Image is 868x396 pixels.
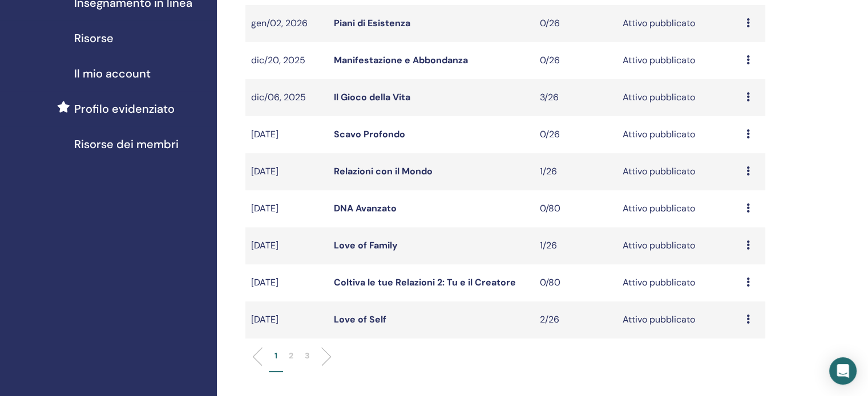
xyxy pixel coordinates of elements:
td: [DATE] [245,190,328,227]
td: 1/26 [534,227,617,264]
td: gen/02, 2026 [245,5,328,42]
p: 2 [289,350,293,362]
td: [DATE] [245,153,328,190]
a: DNA Avanzato [334,202,397,214]
a: Relazioni con il Mondo [334,165,433,177]
div: Open Intercom Messenger [829,357,857,385]
td: 3/26 [534,79,617,116]
a: Love of Self [334,313,386,325]
td: 0/26 [534,42,617,79]
td: [DATE] [245,301,328,338]
td: Attivo pubblicato [617,116,741,153]
p: 1 [274,350,277,362]
span: Profilo evidenziato [74,100,175,117]
td: Attivo pubblicato [617,264,741,301]
td: Attivo pubblicato [617,190,741,227]
a: Coltiva le tue Relazioni 2: Tu e il Creatore [334,276,516,288]
span: Risorse dei membri [74,136,179,153]
td: dic/20, 2025 [245,42,328,79]
td: Attivo pubblicato [617,301,741,338]
span: Il mio account [74,65,151,82]
a: Scavo Profondo [334,128,405,140]
td: Attivo pubblicato [617,227,741,264]
a: Manifestazione e Abbondanza [334,54,468,66]
td: Attivo pubblicato [617,153,741,190]
td: 0/80 [534,264,617,301]
td: Attivo pubblicato [617,5,741,42]
td: 0/26 [534,5,617,42]
td: [DATE] [245,227,328,264]
td: 2/26 [534,301,617,338]
td: dic/06, 2025 [245,79,328,116]
td: 0/26 [534,116,617,153]
td: Attivo pubblicato [617,79,741,116]
a: Il Gioco della Vita [334,91,410,103]
td: [DATE] [245,264,328,301]
p: 3 [305,350,309,362]
td: 0/80 [534,190,617,227]
a: Love of Family [334,239,398,251]
span: Risorse [74,30,114,47]
td: 1/26 [534,153,617,190]
td: [DATE] [245,116,328,153]
td: Attivo pubblicato [617,42,741,79]
a: Piani di Esistenza [334,17,410,29]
